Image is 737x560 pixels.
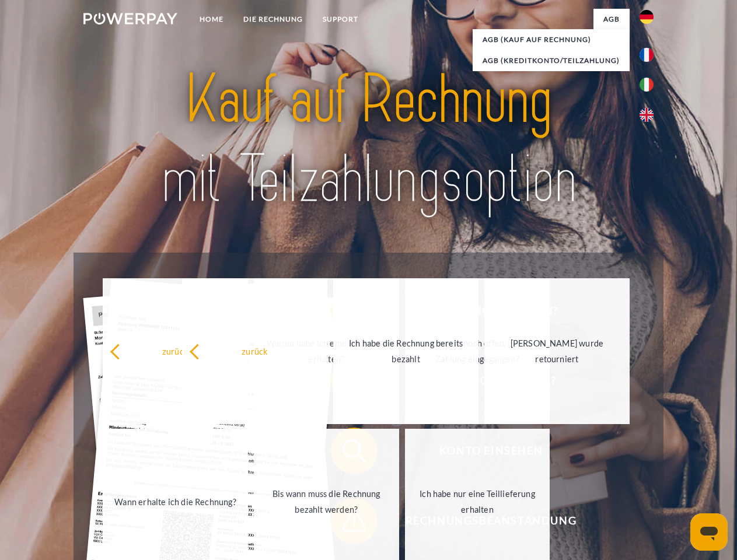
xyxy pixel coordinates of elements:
[313,9,368,30] a: SUPPORT
[473,50,630,71] a: AGB (Kreditkonto/Teilzahlung)
[491,335,623,367] div: [PERSON_NAME] wurde retourniert
[412,486,543,517] div: Ich habe nur eine Teillieferung erhalten
[640,10,654,24] img: de
[261,486,392,517] div: Bis wann muss die Rechnung bezahlt werden?
[640,78,654,92] img: it
[640,108,654,122] img: en
[111,56,626,223] img: title-powerpay_de.svg
[83,13,177,24] img: logo-powerpay-white.svg
[110,494,241,509] div: Wann erhalte ich die Rechnung?
[473,29,630,50] a: AGB (Kauf auf Rechnung)
[233,9,313,30] a: DIE RECHNUNG
[640,48,654,62] img: fr
[189,343,320,359] div: zurück
[690,513,728,551] iframe: Schaltfläche zum Öffnen des Messaging-Fensters
[110,343,241,359] div: zurück
[593,9,630,30] a: agb
[190,9,233,30] a: Home
[340,335,471,367] div: Ich habe die Rechnung bereits bezahlt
